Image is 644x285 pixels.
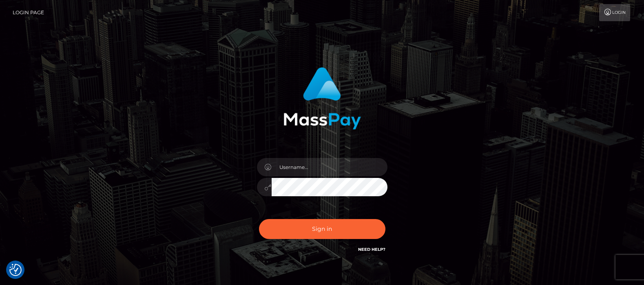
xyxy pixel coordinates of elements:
[599,4,630,21] a: Login
[283,67,361,129] img: MassPay Login
[259,219,385,239] button: Sign in
[9,264,22,276] img: Revisit consent button
[13,4,44,21] a: Login Page
[272,158,387,176] input: Username...
[358,247,385,252] a: Need Help?
[9,264,22,276] button: Consent Preferences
